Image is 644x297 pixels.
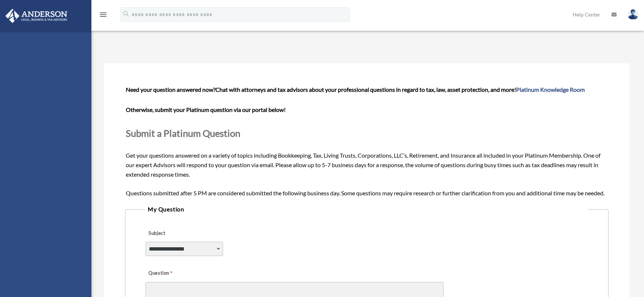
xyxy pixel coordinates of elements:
span: Chat with attorneys and tax advisors about your professional questions in regard to tax, law, ass... [215,86,585,93]
label: Question [146,268,202,278]
span: Need your question answered now? [126,86,215,93]
i: menu [99,10,108,19]
a: Platinum Knowledge Room [516,86,585,93]
span: Submit a Platinum Question [126,128,240,139]
a: menu [99,13,108,19]
b: Otherwise, submit your Platinum question via our portal below! [126,106,286,113]
span: Get your questions answered on a variety of topics including Bookkeeping, Tax, Living Trusts, Cor... [126,86,607,196]
i: search [122,10,130,18]
img: User Pic [628,9,639,20]
legend: My Question [145,204,588,214]
img: Anderson Advisors Platinum Portal [3,9,69,23]
label: Subject [146,228,215,238]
